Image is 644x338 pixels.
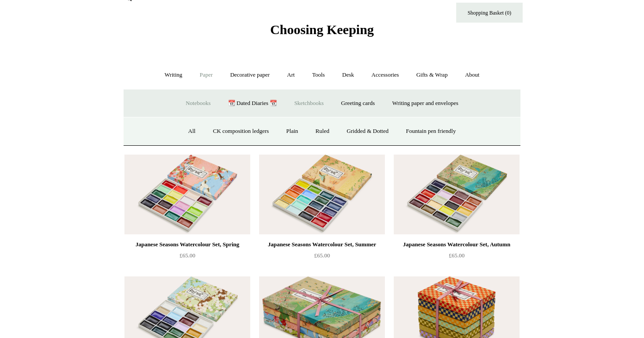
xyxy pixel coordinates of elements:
[270,29,374,35] a: Choosing Keeping
[261,239,383,250] div: Japanese Seasons Watercolour Set, Summer
[408,63,456,87] a: Gifts & Wrap
[222,63,278,87] a: Decorative paper
[364,63,407,87] a: Accessories
[205,120,277,143] a: CK composition ledgers
[124,155,250,234] img: Japanese Seasons Watercolour Set, Spring
[456,3,523,23] a: Shopping Basket (0)
[334,63,362,87] a: Desk
[339,120,397,143] a: Gridded & Dotted
[314,252,330,259] span: £65.00
[259,239,385,276] a: Japanese Seasons Watercolour Set, Summer £65.00
[304,63,333,87] a: Tools
[398,120,464,143] a: Fountain pen friendly
[457,63,488,87] a: About
[286,92,331,115] a: Sketchbooks
[396,239,517,250] div: Japanese Seasons Watercolour Set, Autumn
[394,239,520,276] a: Japanese Seasons Watercolour Set, Autumn £65.00
[384,92,466,115] a: Writing paper and envelopes
[333,92,383,115] a: Greeting cards
[124,239,250,276] a: Japanese Seasons Watercolour Set, Spring £65.00
[449,252,465,259] span: £65.00
[394,155,520,234] a: Japanese Seasons Watercolour Set, Autumn Japanese Seasons Watercolour Set, Autumn
[278,120,306,143] a: Plain
[127,239,248,250] div: Japanese Seasons Watercolour Set, Spring
[307,120,337,143] a: Ruled
[179,252,195,259] span: £65.00
[220,92,285,115] a: 📆 Dated Diaries 📆
[259,155,385,234] img: Japanese Seasons Watercolour Set, Summer
[259,155,385,234] a: Japanese Seasons Watercolour Set, Summer Japanese Seasons Watercolour Set, Summer
[124,155,250,234] a: Japanese Seasons Watercolour Set, Spring Japanese Seasons Watercolour Set, Spring
[279,63,303,87] a: Art
[192,63,221,87] a: Paper
[270,22,374,37] span: Choosing Keeping
[178,92,218,115] a: Notebooks
[157,63,190,87] a: Writing
[394,155,520,234] img: Japanese Seasons Watercolour Set, Autumn
[180,120,204,143] a: All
